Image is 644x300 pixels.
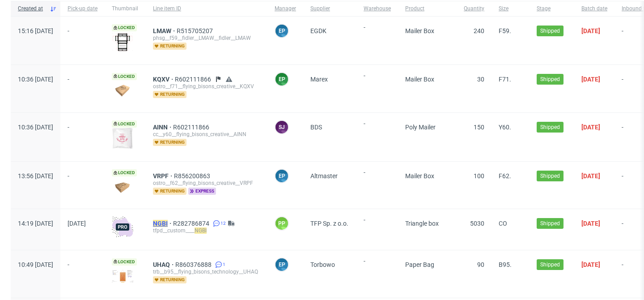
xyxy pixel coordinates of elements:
[153,83,260,90] div: ostro__f71__flying_bisons_creative__KQXV
[540,123,560,131] span: Shipped
[499,5,522,13] span: Size
[153,91,186,98] span: returning
[499,220,507,227] span: CO
[153,27,177,34] a: LMAW
[153,124,173,131] span: AINN
[275,121,288,133] figcaption: SJ
[474,124,484,131] span: 150
[153,220,168,227] mark: NGBI
[540,261,560,269] span: Shipped
[153,188,186,195] span: returning
[464,5,484,13] span: Quantity
[275,73,288,86] figcaption: EP
[213,261,225,268] a: 1
[364,72,391,101] span: -
[18,76,53,83] span: 10:36 [DATE]
[310,124,322,131] span: BDS
[540,75,560,83] span: Shipped
[175,76,213,83] span: R602111866
[175,261,213,268] a: R860376888
[499,261,512,268] span: B95.
[310,220,348,227] span: TFP Sp. z o.o.
[68,124,97,150] span: -
[310,172,338,180] span: Altmaster
[310,27,326,34] span: EGDK
[540,27,560,35] span: Shipped
[68,261,97,287] span: -
[18,261,53,268] span: 10:49 [DATE]
[211,220,226,227] a: 12
[173,220,211,227] a: R282786874
[18,124,53,131] span: 10:36 [DATE]
[153,227,260,234] div: tfpd__custom____
[474,172,484,180] span: 100
[540,172,560,180] span: Shipped
[153,268,260,275] div: trb__b95__flying_bisons_technology__UHAQ
[581,220,600,227] span: [DATE]
[112,181,133,193] img: data
[68,27,97,54] span: -
[112,270,133,282] img: data
[364,216,391,239] span: -
[112,24,137,31] span: Locked
[405,76,434,83] span: Mailer Box
[364,24,391,54] span: -
[18,27,53,34] span: 15:16 [DATE]
[174,172,212,180] a: R856200863
[275,25,288,37] figcaption: EP
[68,220,86,227] span: [DATE]
[153,131,260,138] div: cc__y60__flying_bisons_creative__AINN
[310,5,349,13] span: Supplier
[68,5,97,13] span: Pick-up date
[153,276,186,283] span: returning
[499,124,511,131] span: Y60.
[112,216,133,238] img: pro-icon.017ec5509f39f3e742e3.png
[153,43,186,50] span: returning
[275,258,288,271] figcaption: EP
[112,73,137,80] span: Locked
[153,172,174,180] span: VRPF
[173,124,211,131] a: R602111866
[499,27,511,34] span: F59.
[153,139,186,146] span: returning
[112,5,139,13] span: Thumbnail
[405,261,434,268] span: Paper Bag
[153,76,175,83] a: KQXV
[112,32,133,52] img: version_two_editor_design.png
[68,172,97,198] span: -
[275,5,296,13] span: Manager
[310,261,335,268] span: Torbowo
[188,188,216,195] span: express
[153,220,173,227] a: NGBI
[474,27,484,34] span: 240
[310,76,328,83] span: Marex
[364,5,391,13] span: Warehouse
[581,124,600,131] span: [DATE]
[537,5,567,13] span: Stage
[68,76,97,101] span: -
[275,217,288,230] figcaption: PP
[153,34,260,42] div: phsg__f59__fidler__LMAW__fidler__LMAW
[223,261,225,268] span: 1
[112,169,137,176] span: Locked
[153,5,260,13] span: Line item ID
[177,27,215,34] a: R515705207
[112,120,137,128] span: Locked
[477,76,484,83] span: 30
[581,5,607,13] span: Batch date
[364,120,391,150] span: -
[153,261,175,268] a: UHAQ
[470,220,484,227] span: 5030
[364,257,391,287] span: -
[153,180,260,187] div: ostro__f62__flying_bisons_creative__VRPF
[405,124,436,131] span: Poly Mailer
[581,76,600,83] span: [DATE]
[364,169,391,198] span: -
[581,172,600,180] span: [DATE]
[275,170,288,182] figcaption: EP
